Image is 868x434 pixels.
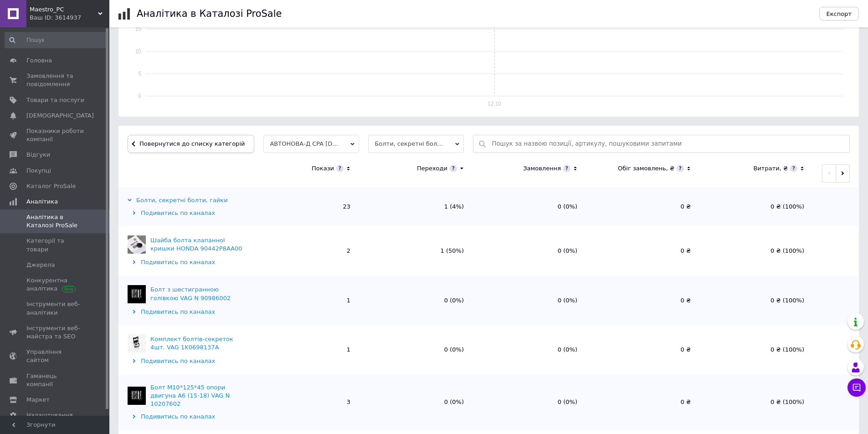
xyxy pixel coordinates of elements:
[473,276,586,325] td: 0 (0%)
[26,372,84,388] span: Гаманець компанії
[135,48,142,55] text: 10
[138,93,141,99] text: 0
[128,235,146,254] img: Шайба болта клапанної кришки HONDA 90442P8AA00
[128,357,244,365] div: Подивитись по каналах
[700,226,813,276] td: 0 ₴ (100%)
[586,226,700,276] td: 0 ₴
[847,378,866,397] button: Чат з покупцем
[473,325,586,374] td: 0 (0%)
[360,187,473,226] td: 1 (4%)
[26,127,84,143] span: Показники роботи компанії
[26,96,84,104] span: Товари та послуги
[26,300,84,317] span: Інструменти веб-аналітики
[26,324,84,341] span: Інструменти веб-майстра та SEO
[26,276,84,293] span: Конкурентна аналітика
[246,187,360,226] td: 23
[128,135,254,153] button: Повернутися до списку категорій
[128,387,146,405] img: Болт M10*125*45 опори двигуна A6 (15-18) VAG N 10207602
[128,308,244,316] div: Подивитись по каналах
[26,56,52,65] span: Головна
[5,32,108,48] input: Пошук
[700,187,813,226] td: 0 ₴ (100%)
[368,135,464,153] span: Болти, секретні болти, гайки
[26,182,76,190] span: Каталог ProSale
[128,196,228,204] div: Болти, секретні болти, гайки
[137,140,245,147] span: Повернутися до списку категорій
[137,8,282,19] h1: Аналітика в Каталозі ProSale
[128,413,244,421] div: Подивитись по каналах
[700,325,813,374] td: 0 ₴ (100%)
[135,26,142,32] text: 15
[263,135,359,153] span: АВТОНОВА-Д CPA [DATE] 2
[26,411,73,419] span: Налаштування
[488,101,501,107] text: 12.10
[150,236,244,253] div: Шайба болта клапанної кришки HONDA 90442P8AA00
[700,276,813,325] td: 0 ₴ (100%)
[312,164,334,173] div: Покази
[523,164,561,173] div: Замовлення
[26,237,84,253] span: Категорії та товари
[473,226,586,276] td: 0 (0%)
[26,198,58,206] span: Аналітика
[586,187,700,226] td: 0 ₴
[150,286,244,302] div: Болт з шестигранною голівкою VAG N 90986002
[819,7,859,20] button: Експорт
[150,335,244,352] div: Комплект болтів-секреток 4шт. VAG 1K0698137A
[246,325,360,374] td: 1
[150,383,244,408] div: Болт M10*125*45 опори двигуна A6 (15-18) VAG N 10207602
[753,164,788,173] div: Витрати, ₴
[360,276,473,325] td: 0 (0%)
[26,72,84,88] span: Замовлення та повідомлення
[473,374,586,430] td: 0 (0%)
[700,374,813,430] td: 0 ₴ (100%)
[246,374,360,430] td: 3
[417,164,447,173] div: Переходи
[26,261,55,269] span: Джерела
[618,164,674,173] div: Обіг замовлень, ₴
[827,10,852,17] span: Експорт
[26,348,84,364] span: Управління сайтом
[246,226,360,276] td: 2
[138,71,141,77] text: 5
[26,151,50,159] span: Відгуки
[30,5,98,14] span: Maestro_PC
[128,209,244,217] div: Подивитись по каналах
[128,285,146,303] img: Болт з шестигранною голівкою VAG N 90986002
[586,374,700,430] td: 0 ₴
[492,135,845,153] input: Пошук за назвою позиції, артикулу, пошуковими запитами
[360,325,473,374] td: 0 (0%)
[473,187,586,226] td: 0 (0%)
[128,258,244,266] div: Подивитись по каналах
[246,276,360,325] td: 1
[586,325,700,374] td: 0 ₴
[586,276,700,325] td: 0 ₴
[26,213,84,230] span: Аналітика в Каталозі ProSale
[26,112,94,120] span: [DEMOGRAPHIC_DATA]
[26,167,51,175] span: Покупці
[26,396,50,404] span: Маркет
[30,14,109,22] div: Ваш ID: 3614937
[360,374,473,430] td: 0 (0%)
[360,226,473,276] td: 1 (50%)
[128,334,146,352] img: Комплект болтів-секреток 4шт. VAG 1K0698137A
